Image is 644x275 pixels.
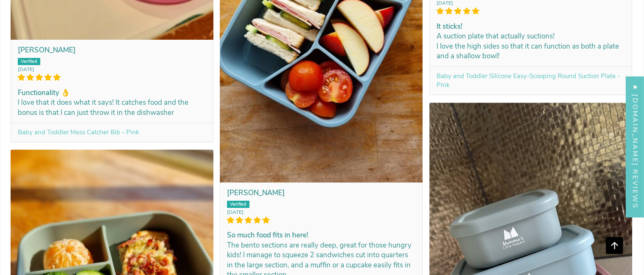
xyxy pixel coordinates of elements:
span: [DATE] [227,209,415,215]
p: I love that it does what it says! It catches food and the bonus is that I can just throw it in th... [18,98,206,117]
span: [PERSON_NAME] [227,188,285,198]
b: Functionality 👌 [18,88,206,98]
button: Scroll to top [606,237,623,254]
span: 5 star review [437,6,625,16]
b: So much food fits in here! [227,230,415,240]
span: 5 star review [227,215,415,226]
span: [DATE] [18,66,206,73]
a: Baby and Toddler Mess Catcher Bib - Pink [18,128,139,136]
a: Baby and Toddler Silicone Easy-Scooping Round Suction Plate - Pink [437,72,620,89]
span: [PERSON_NAME] [18,45,76,55]
p: A suction plate that actually suctions! I love the high sides so that it can function as both a p... [437,31,625,61]
b: It sticks! [437,22,625,32]
div: Click to open Judge.me floating reviews tab [626,76,644,217]
span: 5 star review [18,73,206,83]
